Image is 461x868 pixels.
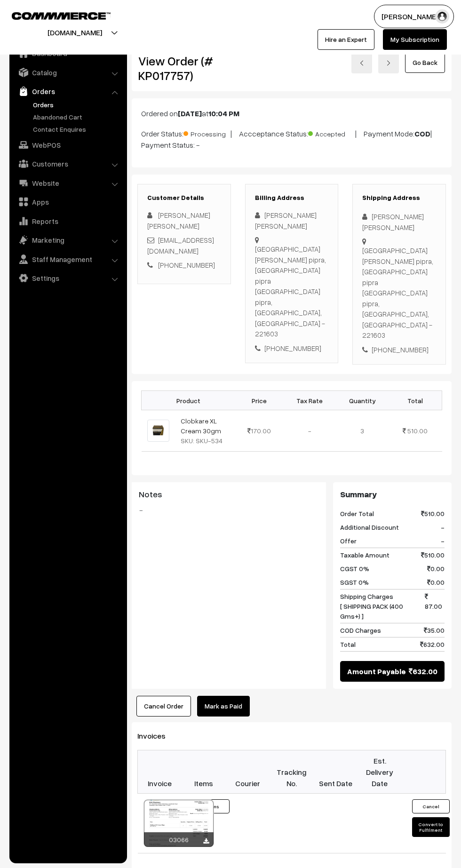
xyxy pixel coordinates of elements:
[255,210,329,231] div: [PERSON_NAME] [PERSON_NAME]
[386,60,391,66] img: right-arrow.png
[424,625,445,635] span: 35.00
[420,639,445,649] span: 632.00
[412,799,450,813] button: Cancel
[435,9,449,24] img: user
[144,832,214,847] div: 03066
[362,245,436,341] div: [GEOGRAPHIC_DATA] [PERSON_NAME] pipra, [GEOGRAPHIC_DATA] pipra [GEOGRAPHIC_DATA] pipra, [GEOGRAPH...
[181,436,230,446] div: SKU: SKU-534
[139,504,319,516] blockquote: -
[374,5,454,28] button: [PERSON_NAME]
[147,211,210,230] span: [PERSON_NAME] [PERSON_NAME]
[425,591,445,621] span: 87.00
[208,109,239,118] b: 10:04 PM
[226,750,270,794] th: Courier
[142,391,236,410] th: Product
[12,175,124,191] a: Website
[340,550,389,560] span: Taxable Amount
[139,489,319,500] h3: Notes
[247,427,271,435] span: 170.00
[158,261,215,269] a: [PHONE_NUMBER]
[31,100,124,110] a: Orders
[138,54,231,83] h2: View Order (# KP017757)
[441,522,445,532] span: -
[340,536,357,546] span: Offer
[31,124,124,134] a: Contact Enquires
[147,236,214,255] a: [EMAIL_ADDRESS][DOMAIN_NAME]
[340,591,425,621] span: Shipping Charges [ SHIPPING PACK (400 Gms+) ]
[141,127,442,151] p: Order Status: | Accceptance Status: | Payment Mode: | Payment Status: -
[136,696,191,717] button: Cancel Order
[383,29,447,50] a: My Subscription
[283,410,336,452] td: -
[197,696,250,717] a: Mark as Paid
[421,509,445,518] span: 510.00
[340,489,445,500] h3: Summary
[340,577,369,587] span: SGST 0%
[427,564,445,573] span: 0.00
[414,129,430,138] b: COD
[362,211,436,232] div: [PERSON_NAME] [PERSON_NAME]
[178,109,202,118] b: [DATE]
[12,251,124,268] a: Staff Management
[336,391,389,410] th: Quantity
[12,136,124,153] a: WebPOS
[340,564,369,573] span: CGST 0%
[407,427,428,435] span: 510.00
[141,108,442,119] p: Ordered on at
[12,155,124,172] a: Customers
[31,112,124,122] a: Abandoned Cart
[138,750,182,794] th: Invoice
[340,522,399,532] span: Additional Discount
[340,509,374,518] span: Order Total
[270,750,314,794] th: Tracking No.
[181,417,221,435] a: Clobkare XL Cream 30gm
[12,9,94,21] a: COMMMERCE
[183,127,230,139] span: Processing
[362,194,436,202] h3: Shipping Address
[12,12,111,19] img: COMMMERCE
[308,127,355,139] span: Accepted
[340,639,356,649] span: Total
[347,666,406,677] span: Amount Payable
[12,193,124,210] a: Apps
[427,577,445,587] span: 0.00
[362,344,436,355] div: [PHONE_NUMBER]
[409,666,437,677] span: 632.00
[421,550,445,560] span: 510.00
[12,64,124,81] a: Catalog
[255,343,329,354] div: [PHONE_NUMBER]
[360,427,364,435] span: 3
[405,52,445,73] a: Go Back
[441,536,445,546] span: -
[359,60,365,66] img: left-arrow.png
[283,391,336,410] th: Tax Rate
[340,625,381,635] span: COD Charges
[318,29,374,50] a: Hire an Expert
[412,817,450,837] button: Convert to Fulfilment
[255,244,329,339] div: [GEOGRAPHIC_DATA] [PERSON_NAME] pipra, [GEOGRAPHIC_DATA] pipra [GEOGRAPHIC_DATA] pipra, [GEOGRAPH...
[12,213,124,230] a: Reports
[12,231,124,248] a: Marketing
[12,83,124,100] a: Orders
[147,194,221,202] h3: Customer Details
[137,731,177,741] span: Invoices
[358,750,402,794] th: Est. Delivery Date
[389,391,442,410] th: Total
[314,750,358,794] th: Sent Date
[147,420,169,442] img: CLOBKARE.jpeg
[15,21,135,44] button: [DOMAIN_NAME]
[236,391,283,410] th: Price
[255,194,329,202] h3: Billing Address
[182,750,226,794] th: Items
[12,270,124,287] a: Settings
